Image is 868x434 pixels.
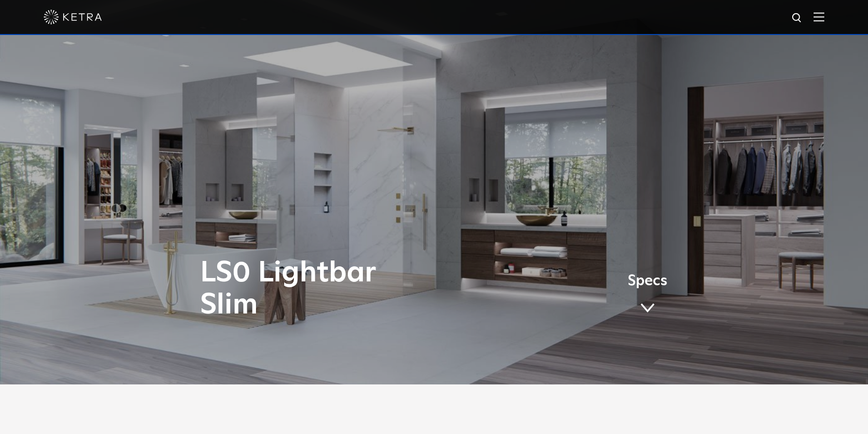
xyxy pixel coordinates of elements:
img: Hamburger%20Nav.svg [814,12,824,21]
a: Specs [628,278,667,316]
span: Specs [628,274,667,288]
img: search icon [791,12,803,24]
img: ketra-logo-2019-white [44,10,102,24]
h1: LS0 Lightbar Slim [200,257,475,321]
